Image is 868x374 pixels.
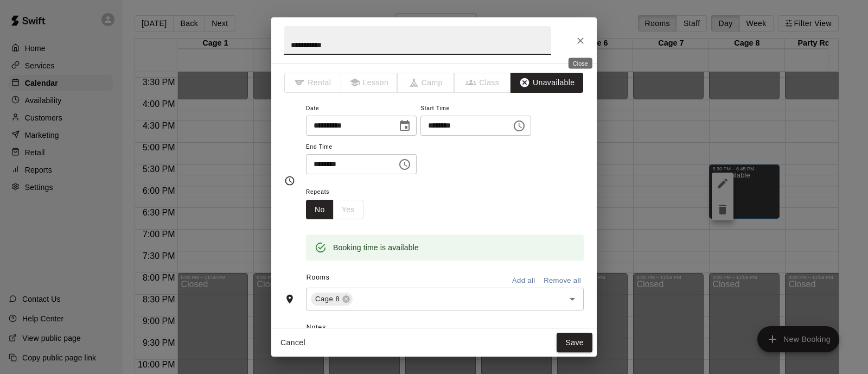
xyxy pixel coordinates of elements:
div: Cage 8 [311,293,353,306]
button: Cancel [276,333,310,353]
button: Unavailable [510,73,583,93]
button: Choose date, selected date is Sep 10, 2025 [394,115,416,137]
button: Save [557,333,592,353]
div: Booking time is available [333,238,419,257]
button: Choose time, selected time is 6:45 PM [394,154,416,175]
span: Rooms [307,274,330,281]
svg: Rooms [284,294,295,305]
button: Choose time, selected time is 5:30 PM [508,115,530,137]
div: Close [569,58,592,69]
button: No [306,200,334,220]
span: Date [306,102,417,116]
span: The type of an existing booking cannot be changed [398,73,455,93]
button: Add all [506,272,541,289]
svg: Timing [284,175,295,186]
span: Notes [307,319,584,337]
span: The type of an existing booking cannot be changed [284,73,341,93]
div: outlined button group [306,200,363,220]
span: Cage 8 [311,294,344,305]
button: Close [571,31,590,50]
button: Open [565,291,580,307]
span: Repeats [306,185,372,200]
button: Remove all [541,272,584,289]
span: Start Time [420,102,531,116]
span: End Time [306,140,417,155]
span: The type of an existing booking cannot be changed [341,73,398,93]
span: The type of an existing booking cannot be changed [455,73,512,93]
